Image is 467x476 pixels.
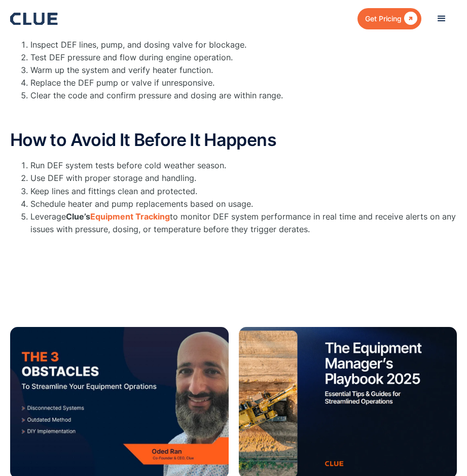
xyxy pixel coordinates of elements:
div: Get Pricing [365,12,402,25]
div:  [402,12,417,25]
a: Get Pricing [357,8,421,29]
li: Schedule heater and pump replacements based on usage. [30,198,457,210]
li: Replace the DEF pump or valve if unresponsive. [30,77,457,89]
li: Use DEF with proper storage and handling. [30,172,457,185]
li: Leverage to monitor DEF system performance in real time and receive alerts on any issues with pre... [30,210,457,236]
li: Run DEF system tests before cold weather season. [30,159,457,172]
li: Keep lines and fittings clean and protected. [30,185,457,198]
li: Test DEF pressure and flow during engine operation. [30,51,457,64]
strong: Clue’s [66,211,90,222]
a: Equipment Tracking [90,211,170,222]
h2: How to Avoid It Before It Happens [10,130,457,149]
li: Clear the code and confirm pressure and dosing are within range. [30,89,457,102]
p: ‍ [10,107,457,120]
div: menu [426,4,457,34]
li: Warm up the system and verify heater function. [30,64,457,77]
li: Inspect DEF lines, pump, and dosing valve for blockage. [30,39,457,51]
